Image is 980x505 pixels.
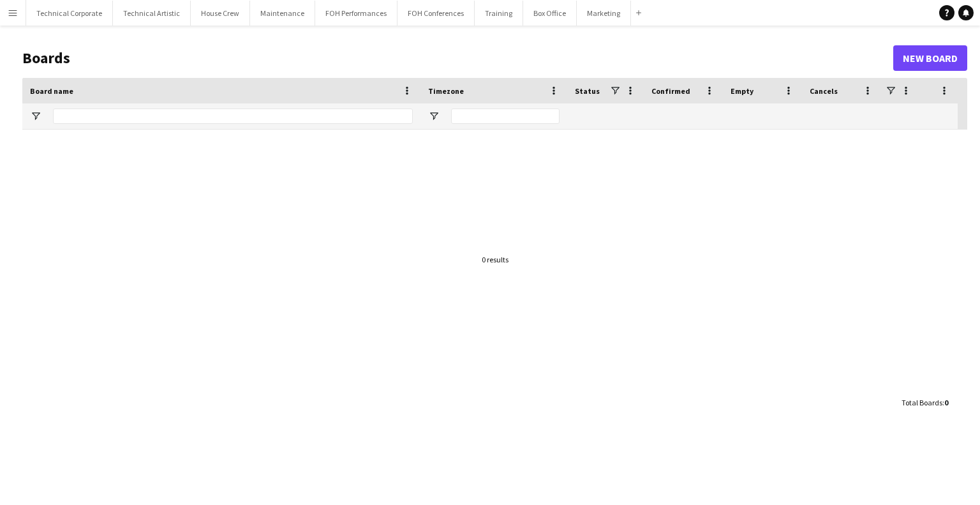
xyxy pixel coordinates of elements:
[30,110,41,122] button: Open Filter Menu
[475,1,523,26] button: Training
[577,1,631,26] button: Marketing
[428,110,440,122] button: Open Filter Menu
[810,86,838,96] span: Cancels
[575,86,600,96] span: Status
[523,1,577,26] button: Box Office
[731,86,754,96] span: Empty
[30,86,73,96] span: Board name
[315,1,397,26] button: FOH Performances
[26,1,113,26] button: Technical Corporate
[191,1,250,26] button: House Crew
[428,86,464,96] span: Timezone
[397,1,475,26] button: FOH Conferences
[651,86,690,96] span: Confirmed
[902,390,948,415] div: :
[451,109,560,124] input: Timezone Filter Input
[902,398,942,407] span: Total Boards
[944,398,948,407] span: 0
[482,255,509,264] div: 0 results
[893,45,967,71] a: New Board
[250,1,315,26] button: Maintenance
[113,1,191,26] button: Technical Artistic
[22,49,893,68] h1: Boards
[53,109,413,124] input: Board name Filter Input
